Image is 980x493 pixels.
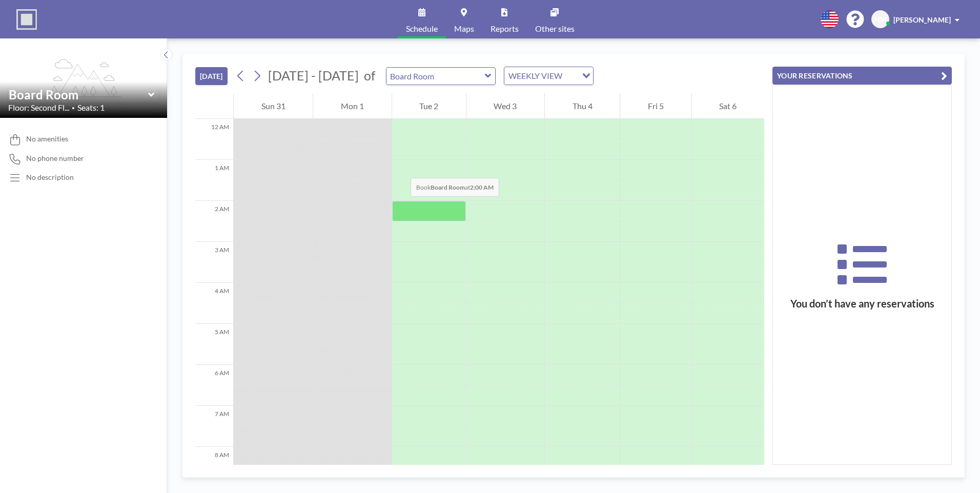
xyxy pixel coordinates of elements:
div: 2 AM [195,201,233,242]
input: Board Room [386,68,485,85]
div: Fri 5 [620,93,691,119]
h3: You don’t have any reservations [773,297,951,310]
div: 5 AM [195,324,233,365]
input: Board Room [9,87,148,102]
button: [DATE] [195,67,228,85]
div: 7 AM [195,406,233,447]
div: 8 AM [195,447,233,488]
div: Search for option [504,67,593,85]
span: WEEKLY VIEW [506,69,564,83]
span: HM [874,15,887,24]
span: Floor: Second Fl... [8,102,69,113]
button: YOUR RESERVATIONS [772,67,952,85]
span: Book at [411,178,499,197]
div: Tue 2 [392,93,466,119]
span: Schedule [406,25,438,33]
span: Other sites [535,25,575,33]
div: Thu 4 [545,93,620,119]
span: • [72,105,75,111]
input: Search for option [565,69,576,83]
div: 1 AM [195,160,233,201]
div: Mon 1 [313,93,391,119]
span: Reports [491,25,519,33]
div: 4 AM [195,283,233,324]
img: organization-logo [16,9,37,30]
div: Wed 3 [466,93,544,119]
b: Board Room [431,183,465,191]
span: Maps [454,25,474,33]
span: [PERSON_NAME] [893,15,951,24]
div: 12 AM [195,119,233,160]
div: Sat 6 [692,93,764,119]
div: 6 AM [195,365,233,406]
span: Seats: 1 [77,102,105,113]
span: [DATE] - [DATE] [268,68,359,83]
div: Sun 31 [234,93,313,119]
span: of [364,68,375,84]
span: No phone number [26,154,84,163]
span: No amenities [26,134,68,143]
b: 2:00 AM [470,183,494,191]
div: 3 AM [195,242,233,283]
div: No description [26,173,74,182]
